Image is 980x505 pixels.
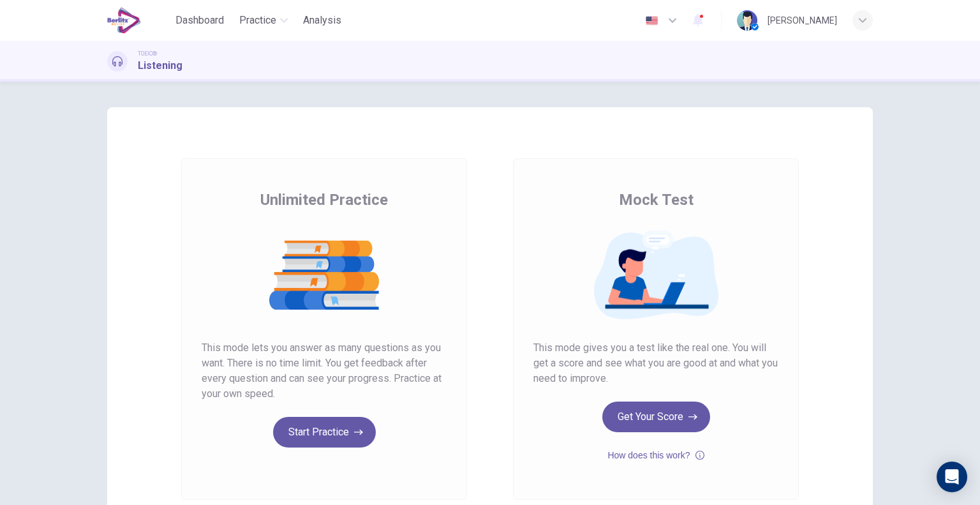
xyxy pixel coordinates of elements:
[107,8,141,33] img: EduSynch logo
[260,190,388,210] span: Unlimited Practice
[239,13,276,28] span: Practice
[737,10,757,31] img: Profile picture
[298,9,346,32] button: Analysis
[273,417,376,448] button: Start Practice
[619,190,694,210] span: Mock Test
[138,58,182,73] h1: Listening
[202,340,447,402] span: This mode lets you answer as many questions as you want. There is no time limit. You get feedback...
[937,462,967,492] div: Open Intercom Messenger
[768,13,837,28] div: [PERSON_NAME]
[107,8,170,33] a: EduSynch logo
[602,402,710,432] button: Get Your Score
[175,13,224,28] span: Dashboard
[234,9,293,32] button: Practice
[533,340,778,386] span: This mode gives you a test like the real one. You will get a score and see what you are good at a...
[138,49,157,58] span: TOEIC®
[644,16,660,26] img: en
[303,13,341,28] span: Analysis
[170,9,229,32] button: Dashboard
[607,448,704,463] button: How does this work?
